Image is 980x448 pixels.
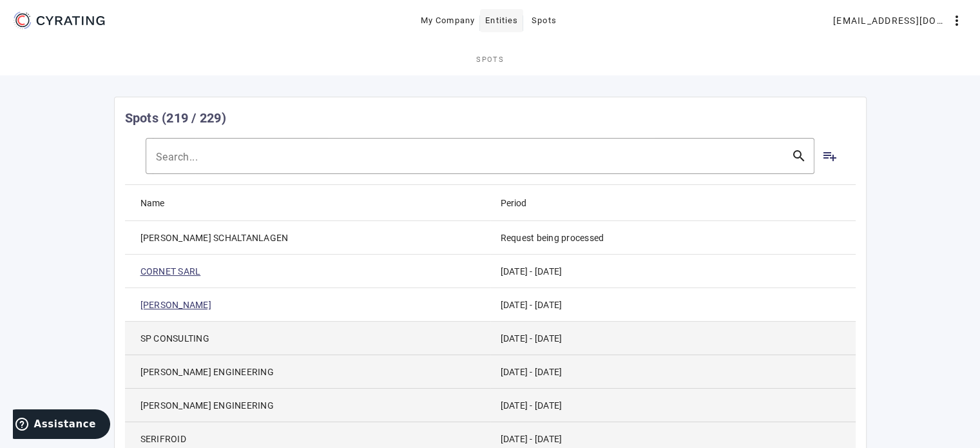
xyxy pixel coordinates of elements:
[490,221,856,255] mat-cell: Request being processed
[140,231,289,244] span: [PERSON_NAME] SCHALTANLAGEN
[37,16,105,25] g: CYRATING
[828,9,970,32] button: [EMAIL_ADDRESS][DOMAIN_NAME]
[140,433,186,445] span: SERIFROID
[485,10,518,31] span: Entities
[421,10,476,31] span: My Company
[523,9,564,32] button: Spots
[490,355,856,389] mat-cell: [DATE] - [DATE]
[532,10,557,31] span: Spots
[490,255,856,288] mat-cell: [DATE] - [DATE]
[501,196,538,210] div: Period
[833,10,949,31] span: [EMAIL_ADDRESS][DOMAIN_NAME]
[140,265,201,278] a: CORNET SARL
[416,9,481,32] button: My Company
[13,409,110,442] iframe: Ouvre un widget dans lequel vous pouvez trouver plus d’informations
[140,365,274,378] span: [PERSON_NAME] ENGINEERING
[490,389,856,422] mat-cell: [DATE] - [DATE]
[476,56,504,63] span: Spots
[822,148,838,164] mat-icon: playlist_add
[783,148,814,164] mat-icon: search
[501,196,526,210] div: Period
[140,196,176,210] div: Name
[156,151,198,163] mat-label: Search...
[490,322,856,355] mat-cell: [DATE] - [DATE]
[140,196,164,210] div: Name
[140,298,211,311] a: [PERSON_NAME]
[140,399,274,412] span: [PERSON_NAME] ENGINEERING
[490,288,856,322] mat-cell: [DATE] - [DATE]
[949,13,965,28] mat-icon: more_vert
[140,332,209,345] span: SP CONSULTING
[125,108,226,128] mat-card-title: Spots (219 / 229)
[480,9,523,32] button: Entities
